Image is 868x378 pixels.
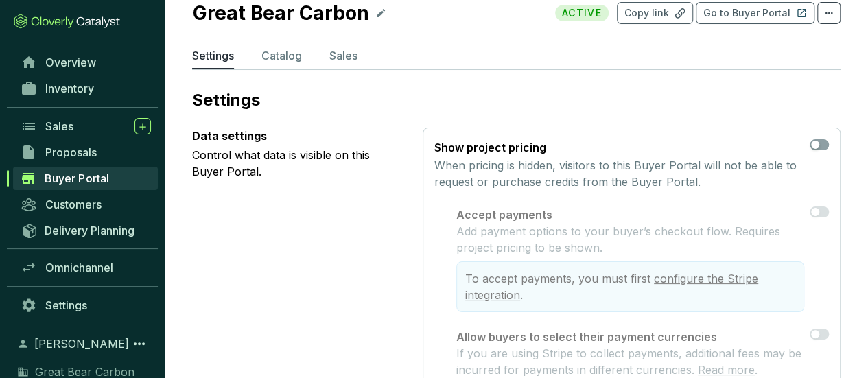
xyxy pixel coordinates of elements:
[34,335,129,352] span: [PERSON_NAME]
[45,224,134,237] span: Delivery Planning
[45,145,97,159] span: Proposals
[456,223,804,256] p: Add payment options to your buyer’s checkout flow. Requires project pricing to be shown.
[13,167,158,190] a: Buyer Portal
[45,172,108,185] span: Buyer Portal
[696,2,814,24] button: Go to Buyer Portal
[14,51,158,74] a: Overview
[456,329,804,345] p: Allow buyers to select their payment currencies
[192,147,401,180] p: Control what data is visible on this Buyer Portal.
[456,261,804,312] section: To accept payments, you must first .
[624,6,669,20] p: Copy link
[434,157,804,190] p: When pricing is hidden, visitors to this Buyer Portal will not be able to request or purchase cre...
[14,193,158,216] a: Customers
[192,128,401,144] p: Data settings
[14,115,158,138] a: Sales
[14,141,158,164] a: Proposals
[45,298,87,312] span: Settings
[45,56,96,69] span: Overview
[14,77,158,100] a: Inventory
[617,2,693,24] button: Copy link
[45,261,113,274] span: Omnichannel
[261,47,302,64] p: Catalog
[14,294,158,317] a: Settings
[698,363,755,377] a: Read more
[45,82,94,95] span: Inventory
[456,206,804,223] p: Accept payments
[192,89,841,111] p: Settings
[45,198,102,211] span: Customers
[45,119,73,133] span: Sales
[434,139,804,156] p: Show project pricing
[703,6,790,20] p: Go to Buyer Portal
[329,47,357,64] p: Sales
[555,5,609,21] span: ACTIVE
[456,345,804,378] p: If you are using Stripe to collect payments, additional fees may be incurred for payments in diff...
[192,47,234,64] p: Settings
[14,256,158,279] a: Omnichannel
[14,219,158,241] a: Delivery Planning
